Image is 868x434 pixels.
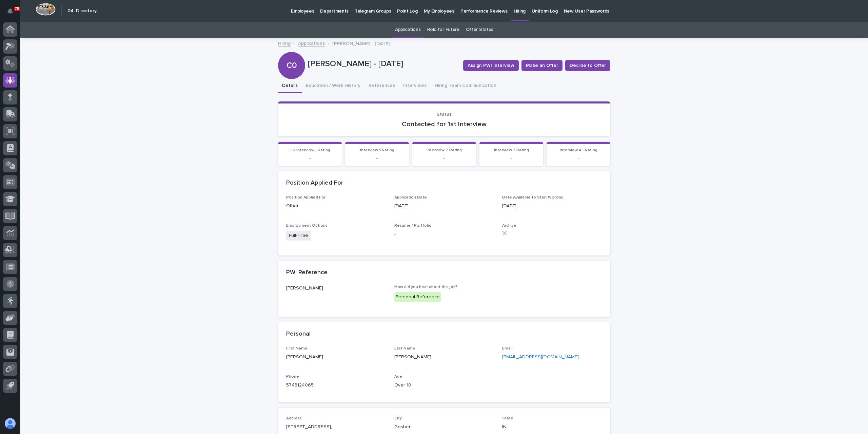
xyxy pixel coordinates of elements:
[286,346,308,351] span: First Name
[494,148,529,152] span: Interview 3 Rating
[364,79,399,93] button: References
[570,62,606,69] span: Decline to Offer
[395,22,420,38] a: Applications
[286,180,343,187] h2: Position Applied For
[394,382,494,389] p: Over 18
[502,423,602,431] p: IN
[468,62,514,69] span: Assign PWI Interview
[431,79,500,93] button: Hiring Team Communication
[302,79,364,93] button: Education / Work History
[286,231,311,241] span: Full-Time
[286,423,386,431] p: [STREET_ADDRESS],
[394,292,441,302] div: Personal Reference
[286,383,314,388] a: 5743124065
[394,231,494,238] p: -
[286,354,386,361] p: [PERSON_NAME]
[502,346,513,351] span: Email
[332,39,390,47] p: [PERSON_NAME] - [DATE]
[427,22,459,38] a: Hold for Future
[394,346,415,351] span: Last Name
[3,4,17,18] button: Notifications
[502,195,564,200] span: Date Available to Start Working
[394,285,457,289] span: How did you hear about this job?
[394,203,494,210] p: [DATE]
[399,79,431,93] button: Interviews
[394,224,432,228] span: Resume / Portfolio
[394,354,494,361] p: [PERSON_NAME]
[502,224,516,228] span: Archive
[278,79,302,93] button: Details
[466,22,493,38] a: Offer Status
[286,195,325,200] span: Position Applied For
[15,6,19,11] p: 78
[463,60,519,71] button: Assign PWI Interview
[502,203,602,210] p: [DATE]
[521,60,563,71] button: Make an Offer
[3,416,17,431] button: users-avatar
[560,148,597,152] span: Interview 4 - Rating
[286,416,302,420] span: Address
[427,148,462,152] span: Interview 2 Rating
[286,224,328,228] span: Employment Options
[278,39,291,47] a: Hiring
[36,3,56,16] img: Workspace Logo
[360,148,394,152] span: Interview 1 Rating
[286,269,328,277] h2: PWI Reference
[286,120,602,128] p: Contacted for 1st Interview
[551,155,606,162] p: -
[484,155,539,162] p: -
[286,203,386,210] p: Other
[394,416,402,420] span: City
[394,195,427,200] span: Application Date
[526,62,558,69] span: Make an Offer
[290,148,330,152] span: HR Interview - Rating
[286,331,311,338] h2: Personal
[502,355,579,359] a: [EMAIL_ADDRESS][DOMAIN_NAME]
[286,375,299,379] span: Phone
[286,285,386,292] p: [PERSON_NAME]
[394,423,494,431] p: Goshen
[278,33,305,70] div: C0
[416,155,472,162] p: -
[67,8,97,14] h2: 04. Directory
[437,112,452,117] span: Status
[282,155,338,162] p: -
[502,416,513,420] span: State
[8,8,17,19] div: Notifications78
[565,60,610,71] button: Decline to Offer
[394,375,402,379] span: Age
[349,155,405,162] p: -
[298,39,325,47] a: Applications
[308,59,458,69] p: [PERSON_NAME] - [DATE]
